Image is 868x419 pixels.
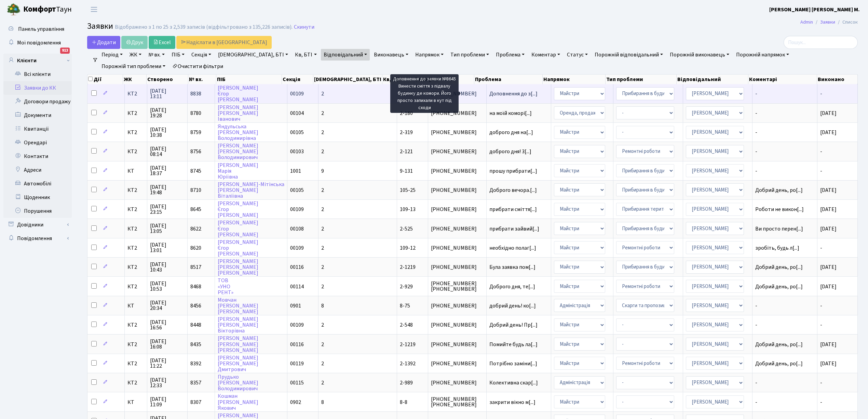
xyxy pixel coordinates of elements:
span: Таун [23,4,72,15]
th: ПІБ [216,75,282,84]
a: Скинути [294,24,314,30]
span: 8392 [190,360,201,367]
span: 2 [321,225,324,233]
span: 2 [321,379,324,387]
a: Порожній тип проблеми [99,61,168,72]
a: [PERSON_NAME][PERSON_NAME][PERSON_NAME] [218,335,258,354]
span: [DATE] 16:56 [150,319,185,330]
img: logo.png [7,3,21,16]
th: ЖК [123,75,147,84]
span: Роботи не викон[...] [755,206,804,213]
a: Мої повідомлення913 [3,36,72,50]
span: - [820,167,822,175]
th: № вх. [188,75,216,84]
span: 2 [321,206,324,213]
span: 2 [321,90,324,97]
span: [DATE] [820,263,837,271]
a: ТОВ«УНОРЕНТ» [218,277,233,296]
span: Помийте будь ла[...] [489,341,538,348]
span: - [755,168,814,174]
span: 8838 [190,90,201,97]
span: Мої повідомлення [17,39,61,47]
a: № вх. [146,49,167,61]
span: 2-1219 [400,341,416,348]
span: 2-1219 [400,263,416,271]
input: Пошук... [784,36,858,49]
span: [DATE] [820,206,837,213]
div: 913 [60,48,70,54]
span: 8-75 [400,302,410,310]
span: [DATE] 11:22 [150,358,185,369]
span: КТ2 [127,91,144,96]
a: ПІБ [169,49,187,61]
span: прибрати сміття[...] [489,206,537,213]
span: - [755,400,814,405]
span: КТ2 [127,264,144,270]
span: на моїй коморі[...] [489,109,532,117]
span: добрий день! ко[...] [489,302,536,310]
span: 2 [321,360,324,367]
a: Admin [800,18,813,26]
span: 2-929 [400,283,413,290]
span: [DATE] 10:38 [150,127,185,138]
button: Переключити навігацію [85,4,103,15]
span: зробіть, будь л[...] [755,244,799,252]
span: - [755,380,814,385]
span: 8456 [190,302,201,310]
span: 8357 [190,379,201,387]
span: [PHONE_NUMBER] [431,187,483,193]
span: 2 [321,244,324,252]
span: 2-548 [400,321,413,329]
a: [PERSON_NAME] [PERSON_NAME] М. [769,5,860,14]
span: [PHONE_NUMBER] [431,361,483,366]
a: Орендарі [3,136,72,149]
span: [DATE] 16:08 [150,339,185,350]
span: Добрий день, ро[...] [755,186,803,194]
a: Документи [3,108,72,122]
th: Проблема [474,75,542,84]
span: КТ2 [127,284,144,289]
span: [DATE] 10:43 [150,262,185,273]
a: Секція [189,49,214,61]
a: [DEMOGRAPHIC_DATA], БТІ [215,49,291,61]
span: Колективна скар[...] [489,379,538,387]
span: КТ2 [127,245,144,251]
span: - [820,379,822,387]
a: [PERSON_NAME][PERSON_NAME]Володимирович [218,142,258,161]
th: Виконано [817,75,858,84]
span: - [755,110,814,116]
span: 8468 [190,283,201,290]
a: Квитанції [3,122,72,136]
li: Список [835,18,858,26]
span: КТ [127,303,144,309]
span: 00109 [290,90,304,97]
span: Доброго вечора.[...] [489,186,537,194]
span: КТ2 [127,110,144,116]
span: 0901 [290,302,301,310]
span: [DATE] [820,341,837,348]
span: [DATE] 11:09 [150,396,185,407]
span: [DATE] 20:34 [150,300,185,311]
a: Excel [149,36,175,49]
span: 2 [321,148,324,155]
a: Яндульська[PERSON_NAME]Володимирівна [218,123,258,142]
span: 2 [321,109,324,117]
a: [PERSON_NAME]МаріяЮріївна [218,161,258,181]
a: Порушення [3,204,72,218]
span: 00108 [290,225,304,233]
a: [PERSON_NAME][PERSON_NAME]Вікторівна [218,315,258,335]
span: КТ [127,400,144,405]
span: КТ [127,168,144,174]
span: Добрий день! Пр[...] [489,321,538,329]
a: Кв, БТІ [292,49,319,61]
a: Автомобілі [3,177,72,191]
span: [PHONE_NUMBER] [PHONE_NUMBER] [431,281,483,292]
span: [PHONE_NUMBER] [431,380,483,385]
span: [DATE] 19:48 [150,184,185,195]
span: КТ2 [127,149,144,154]
span: [DATE] [820,360,837,367]
span: [PHONE_NUMBER] [431,303,483,309]
b: Комфорт [23,4,56,15]
div: Доповнення до заявки №8645 Винести сміття з підвалу будинку де комори. Його просто запихали в кут... [390,74,459,113]
span: [PHONE_NUMBER] [431,226,483,232]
